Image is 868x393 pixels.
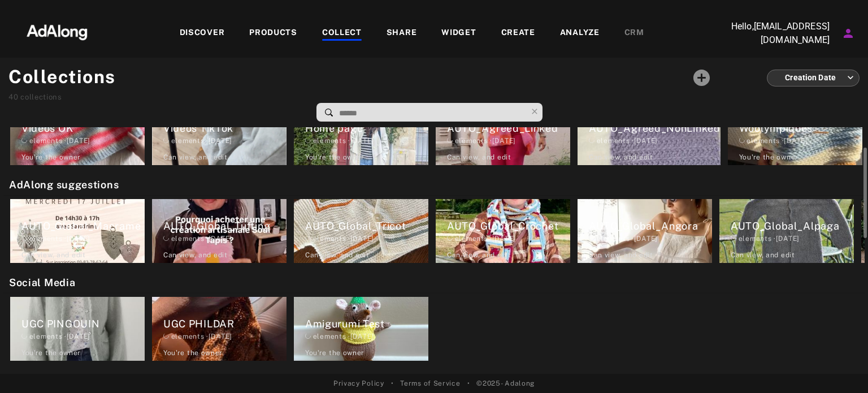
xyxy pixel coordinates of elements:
div: Can view , and edit [21,250,86,260]
div: DISCOVER [180,27,225,40]
div: Amigurumi Test [305,316,428,331]
div: UGC PINGOUIN elements ·[DATE]You're the owner [7,293,148,364]
span: • [467,378,470,388]
img: 63233d7d88ed69de3c212112c67096b6.png [7,14,107,48]
a: Terms of Service [400,378,460,388]
div: AUTO_Global_Crochet [447,218,570,234]
div: You're the owner [739,152,798,162]
div: AUTO_Global_Macrame [21,218,145,234]
div: Woolympiques [739,120,862,136]
div: Home page [305,120,428,136]
div: You're the owner [21,152,81,162]
div: elements · [DATE] [305,136,428,146]
h2: AdAlong suggestions [9,177,865,192]
div: AUTO_Global_Angora [589,218,712,234]
div: elements · [DATE] [163,234,287,244]
div: AUTO_Global_Angora elements ·[DATE]Can view, and edit [574,196,715,266]
div: Can view , and edit [305,250,370,260]
div: Can view , and edit [163,152,228,162]
div: ANALYZE [560,27,600,40]
div: collections [8,92,116,103]
div: elements · [DATE] [305,234,428,244]
div: elements · [DATE] [589,234,712,244]
div: You're the owner [305,348,364,358]
div: Videos OK elements ·[DATE]You're the owner [7,98,148,169]
div: AUTO_Global_Tufting [163,218,287,234]
button: Add a collecton [687,63,716,92]
div: elements · [DATE] [21,136,145,146]
a: Privacy Policy [333,378,384,388]
div: UGC PHILDAR elements ·[DATE]You're the owner [149,293,290,364]
div: Can view , and edit [447,152,511,162]
h1: Collections [8,63,116,90]
div: elements · [DATE] [163,331,287,342]
div: AUTO_Agreed_NonLinked elements ·[DATE]Can view, and edit [574,98,724,169]
button: Account settings [839,24,858,43]
div: elements · [DATE] [305,331,428,342]
div: elements · [DATE] [731,234,854,244]
div: WIDGET [441,27,476,40]
div: Can view , and edit [589,250,653,260]
span: 40 [8,93,18,101]
div: CRM [624,27,644,40]
div: elements · [DATE] [447,234,570,244]
div: You're the owner [21,348,81,358]
div: You're the owner [305,152,364,162]
span: © 2025 - Adalong [476,378,535,388]
div: PRODUCTS [249,27,297,40]
div: CREATE [501,27,535,40]
div: COLLECT [322,27,362,40]
div: AUTO_Global_Alpaga [731,218,854,234]
h2: Social Media [9,275,865,290]
div: Widget de chat [811,339,868,393]
div: Creation Date [777,63,854,93]
div: Videos OK [21,120,145,136]
div: Videos TikTok [163,120,287,136]
div: UGC PHILDAR [163,316,287,331]
div: You're the owner [163,348,223,358]
div: elements · [DATE] [447,136,570,146]
div: elements · [DATE] [163,136,287,146]
div: AUTO_Global_Crochet elements ·[DATE]Can view, and edit [432,196,574,266]
div: elements · [DATE] [21,234,145,244]
div: elements · [DATE] [589,136,721,146]
iframe: Chat Widget [811,339,868,393]
div: AUTO_Agreed_NonLinked [589,120,721,136]
div: AUTO_Global_Tricot elements ·[DATE]Can view, and edit [290,196,432,266]
div: AUTO_Global_Alpaga elements ·[DATE]Can view, and edit [716,196,857,266]
p: Hello, [EMAIL_ADDRESS][DOMAIN_NAME] [717,20,830,47]
div: Can view , and edit [589,152,653,162]
div: Can view , and edit [731,250,795,260]
h2: Website [9,373,865,388]
span: • [391,378,394,388]
div: AUTO_Agreed_Linked [447,120,570,136]
div: UGC PINGOUIN [21,316,145,331]
div: SHARE [387,27,417,40]
div: AUTO_Global_Macrame elements ·[DATE]Can view, and edit [7,196,148,266]
div: Can view , and edit [447,250,511,260]
div: elements · [DATE] [739,136,862,146]
div: AUTO_Global_Tufting elements ·[DATE]Can view, and edit [149,196,290,266]
div: Videos TikTok elements ·[DATE]Can view, and edit [149,98,290,169]
div: Woolympiques elements ·[DATE]You're the owner [724,98,866,169]
div: AUTO_Global_Tricot [305,218,428,234]
div: AUTO_Agreed_Linked elements ·[DATE]Can view, and edit [432,98,574,169]
div: Home page elements ·[DATE]You're the owner [290,98,432,169]
div: Amigurumi Test elements ·[DATE]You're the owner [290,293,432,364]
div: Can view , and edit [163,250,228,260]
div: elements · [DATE] [21,331,145,342]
